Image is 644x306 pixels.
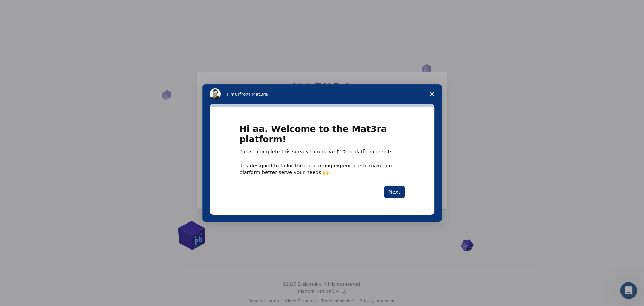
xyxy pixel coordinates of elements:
img: Profile image for Timur [210,88,221,100]
div: It is designed to tailor the onboarding experience to make our platform better serve your needs 🙌 [239,162,405,175]
div: Please complete this survey to receive $10 in platform credits. [239,148,405,155]
button: Next [384,186,405,198]
span: Support [14,5,39,11]
span: from Mat3ra [239,92,268,97]
span: Timur [226,92,239,97]
h1: Hi aa. Welcome to the Mat3ra platform! [239,124,405,148]
span: Close survey [422,84,442,104]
